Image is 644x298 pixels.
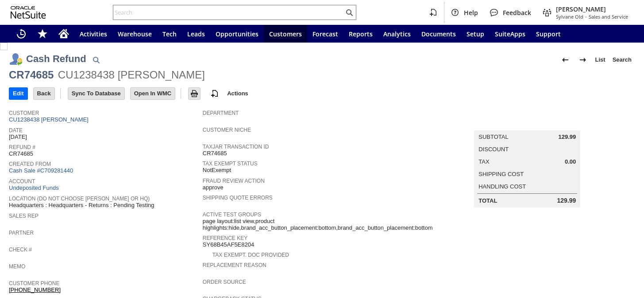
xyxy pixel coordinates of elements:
[203,184,224,191] span: approve
[344,7,355,18] svg: Search
[216,30,258,38] span: Opportunities
[578,55,588,65] img: Next
[383,30,411,38] span: Analytics
[80,30,107,38] span: Activities
[203,150,227,157] span: CR74685
[9,230,34,236] a: Partner
[349,30,373,38] span: Reports
[9,263,25,270] a: Memo
[53,25,74,43] a: Home
[203,218,433,231] span: page layout:list view,product highlights:hide,brand_acc_button_placement:bottom,brand_acc_button_...
[9,184,59,191] a: Undeposited Funds
[203,110,239,116] a: Department
[112,25,157,43] a: Warehouse
[224,90,252,97] a: Actions
[592,53,609,67] a: List
[9,196,150,202] a: Location (Do Not choose [PERSON_NAME] or HQ)
[378,25,416,43] a: Analytics
[531,25,566,43] a: Support
[209,88,220,99] img: add-record.svg
[478,171,524,177] a: Shipping Cost
[203,262,266,268] a: Replacement reason
[421,30,456,38] span: Documents
[478,183,526,190] a: Handling Cost
[307,25,343,43] a: Forecast
[182,25,210,43] a: Leads
[203,167,231,174] span: NotExempt
[478,146,509,153] a: Discount
[37,28,48,39] svg: Shortcuts
[212,252,289,258] a: Tax Exempt. Doc Provided
[589,13,628,20] span: Sales and Service
[556,5,628,13] span: [PERSON_NAME]
[203,127,251,133] a: Customer Niche
[9,213,39,219] a: Sales Rep
[9,68,54,82] div: CR74685
[113,7,344,18] input: Search
[536,30,561,38] span: Support
[9,280,59,286] a: Customer Phone
[9,127,23,133] a: Date
[416,25,461,43] a: Documents
[557,197,576,204] span: 129.99
[461,25,490,43] a: Setup
[187,30,205,38] span: Leads
[16,28,27,39] svg: Recent Records
[264,25,307,43] a: Customers
[203,161,258,167] a: Tax Exempt Status
[74,25,112,43] a: Activities
[189,88,200,99] img: Print
[464,8,478,17] span: Help
[203,178,265,184] a: Fraud Review Action
[565,158,576,165] span: 0.00
[9,202,154,209] span: Headquarters : Headquarters - Returns : Pending Testing
[11,6,46,19] svg: logo
[478,197,497,204] a: Total
[495,30,525,38] span: SuiteApps
[9,144,35,150] a: Refund #
[203,144,269,150] a: TaxJar Transaction ID
[478,133,508,140] a: Subtotal
[9,133,27,141] span: [DATE]
[556,13,583,20] span: Sylvane Old
[91,55,101,65] img: Quick Find
[68,88,124,99] input: Sync To Database
[9,286,61,293] a: [PHONE_NUMBER]
[503,8,531,17] span: Feedback
[490,25,531,43] a: SuiteApps
[9,178,35,184] a: Account
[11,25,32,43] a: Recent Records
[609,53,635,67] a: Search
[9,247,32,253] a: Check #
[131,88,175,99] input: Open In WMC
[343,25,378,43] a: Reports
[203,241,254,248] span: SY68B45AF5E8204
[157,25,182,43] a: Tech
[9,167,73,174] a: Cash Sale #C709281440
[32,25,53,43] div: Shortcuts
[558,133,576,141] span: 129.99
[478,158,489,165] a: Tax
[312,30,338,38] span: Forecast
[26,51,86,66] h1: Cash Refund
[210,25,264,43] a: Opportunities
[474,116,580,130] caption: Summary
[58,28,69,39] svg: Home
[9,116,91,123] a: CU1238438 [PERSON_NAME]
[203,235,247,241] a: Reference Key
[9,88,27,99] input: Edit
[118,30,152,38] span: Warehouse
[9,150,33,157] span: CR74685
[560,55,571,65] img: Previous
[467,30,484,38] span: Setup
[585,13,587,20] span: -
[269,30,302,38] span: Customers
[189,88,200,99] input: Print
[34,88,54,99] input: Back
[9,110,39,116] a: Customer
[9,161,51,167] a: Created From
[203,195,273,201] a: Shipping Quote Errors
[203,212,261,218] a: Active Test Groups
[203,279,246,285] a: Order Source
[162,30,177,38] span: Tech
